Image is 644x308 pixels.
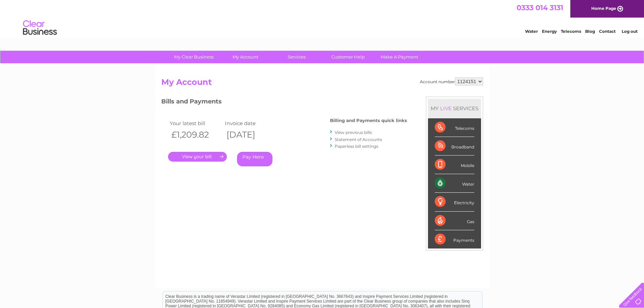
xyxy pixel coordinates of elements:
[435,193,474,211] div: Electricity
[435,118,474,137] div: Telecoms
[335,137,382,142] a: Statement of Accounts
[163,4,482,33] div: Clear Business is a trading name of Verastar Limited (registered in [GEOGRAPHIC_DATA] No. 3667643...
[168,119,223,128] td: Your latest bill
[420,77,483,86] div: Account number
[168,152,227,162] a: .
[561,29,581,34] a: Telecoms
[269,51,325,63] a: Services
[542,29,557,34] a: Energy
[320,51,376,63] a: Customer Help
[223,128,279,142] th: [DATE]
[168,128,223,142] th: £1,209.82
[161,97,407,109] h3: Bills and Payments
[223,119,279,128] td: Invoice date
[517,3,563,12] a: 0333 014 3131
[428,99,481,118] div: MY SERVICES
[237,152,272,166] a: Pay Here
[372,51,427,63] a: Make A Payment
[525,29,538,34] a: Water
[599,29,616,34] a: Contact
[585,29,595,34] a: Blog
[622,29,638,34] a: Log out
[161,77,483,90] h2: My Account
[23,18,57,38] img: logo.png
[439,105,453,112] div: LIVE
[435,156,474,174] div: Mobile
[335,144,378,149] a: Paperless bill settings
[166,51,222,63] a: My Clear Business
[335,130,372,135] a: View previous bills
[435,230,474,248] div: Payments
[217,51,273,63] a: My Account
[435,174,474,193] div: Water
[330,118,407,123] h4: Billing and Payments quick links
[435,137,474,156] div: Broadband
[435,212,474,230] div: Gas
